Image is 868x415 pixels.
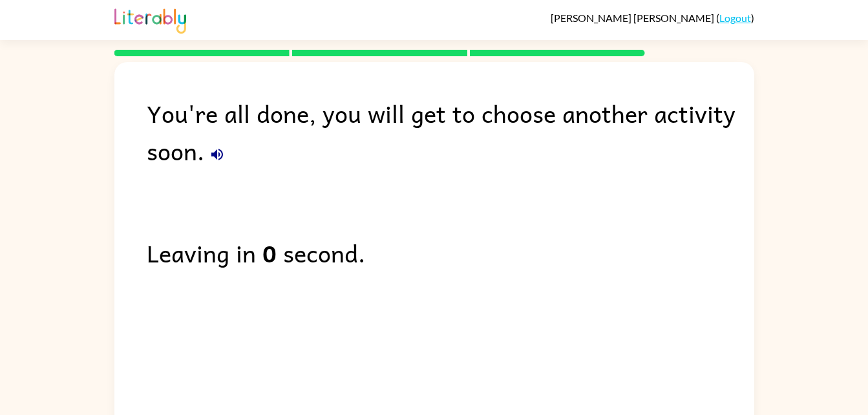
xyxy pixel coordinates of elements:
[147,234,754,271] div: Leaving in second.
[551,12,754,24] div: ( )
[551,12,716,24] span: [PERSON_NAME] [PERSON_NAME]
[147,94,754,169] div: You're all done, you will get to choose another activity soon.
[719,12,751,24] a: Logout
[262,234,277,271] b: 0
[114,5,186,34] img: Literably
